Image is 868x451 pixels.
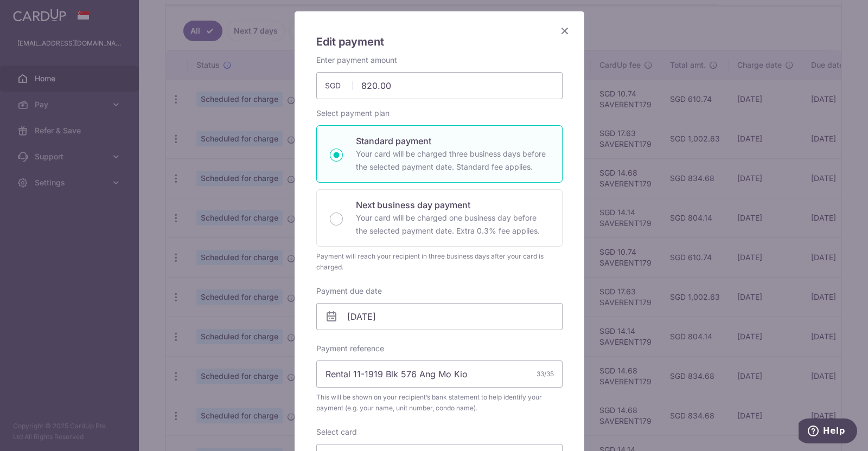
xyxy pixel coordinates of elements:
div: Payment will reach your recipient in three business days after your card is charged. [316,251,563,273]
label: Select payment plan [316,108,390,119]
input: 0.00 [316,72,563,99]
p: Next business day payment [356,198,549,211]
label: Payment due date [316,286,382,297]
p: Your card will be charged one business day before the selected payment date. Extra 0.3% fee applies. [356,211,549,237]
label: Enter payment amount [316,55,397,66]
span: This will be shown on your recipient’s bank statement to help identify your payment (e.g. your na... [316,392,563,414]
iframe: Opens a widget where you can find more information [799,418,857,446]
button: Close [558,24,571,37]
label: Payment reference [316,343,384,354]
span: SGD [325,80,353,91]
p: Standard payment [356,134,549,147]
input: DD / MM / YYYY [316,303,563,330]
label: Select card [316,427,357,437]
div: 33/35 [537,369,554,379]
h5: Edit payment [316,33,563,50]
p: Your card will be charged three business days before the selected payment date. Standard fee appl... [356,147,549,173]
